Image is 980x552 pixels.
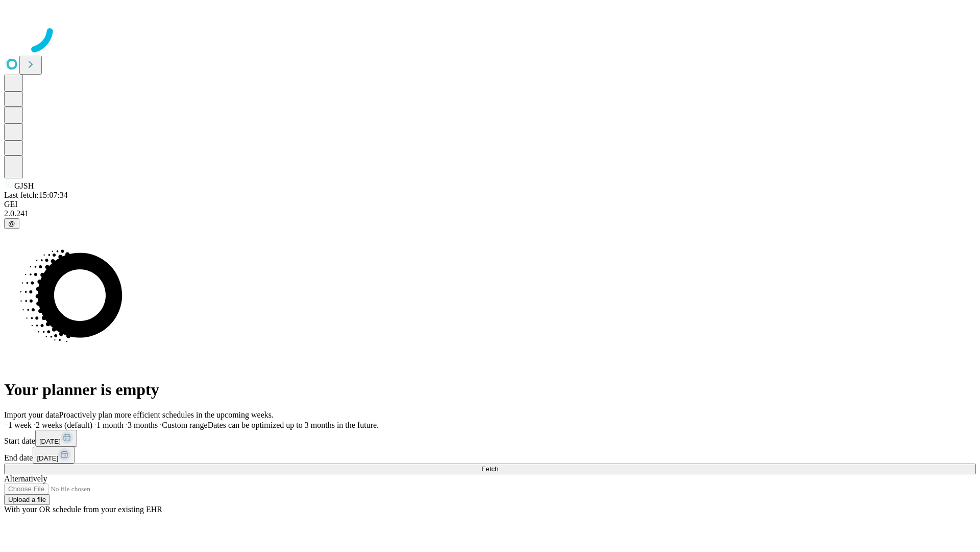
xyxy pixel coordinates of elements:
[39,438,61,445] span: [DATE]
[8,421,32,429] span: 1 week
[162,421,207,429] span: Custom range
[4,209,976,218] div: 2.0.241
[4,464,976,474] button: Fetch
[59,410,274,419] span: Proactively plan more efficient schedules in the upcoming weeks.
[208,421,379,429] span: Dates can be optimized up to 3 months in the future.
[33,447,75,464] button: [DATE]
[4,430,976,447] div: Start date
[96,421,124,429] span: 1 month
[4,410,59,419] span: Import your data
[128,421,158,429] span: 3 months
[4,191,68,199] span: Last fetch: 15:07:34
[4,218,19,229] button: @
[35,430,77,447] button: [DATE]
[14,181,34,190] span: GJSH
[4,447,976,464] div: End date
[4,505,162,514] span: With your OR schedule from your existing EHR
[4,474,47,483] span: Alternatively
[8,220,15,227] span: @
[37,454,58,462] span: [DATE]
[481,465,498,473] span: Fetch
[4,380,976,399] h1: Your planner is empty
[4,494,50,505] button: Upload a file
[36,421,92,429] span: 2 weeks (default)
[4,200,976,209] div: GEI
